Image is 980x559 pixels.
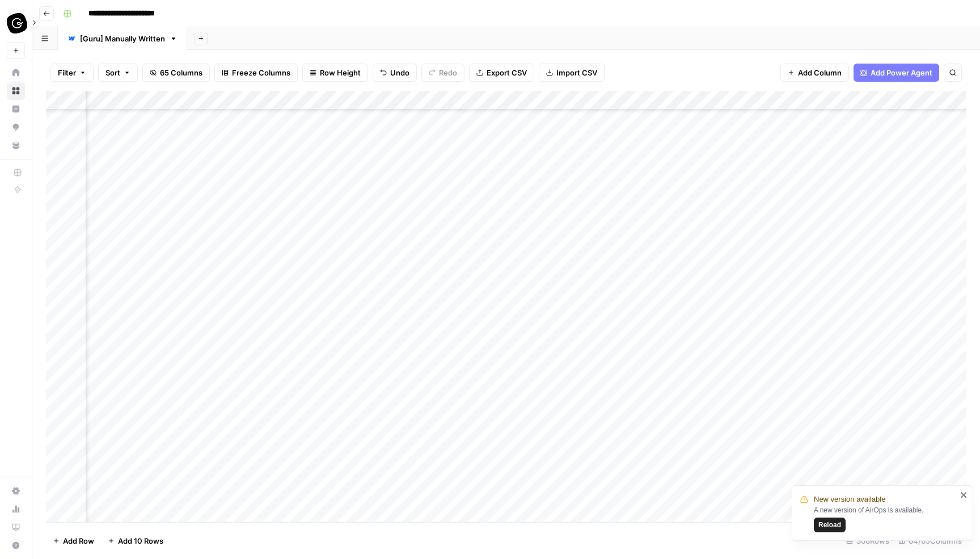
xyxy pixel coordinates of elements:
[160,67,202,78] span: 65 Columns
[539,64,605,82] button: Import CSV
[871,67,932,78] span: Add Power Agent
[439,67,457,78] span: Redo
[814,505,957,532] div: A new version of AirOps is available.
[142,64,210,82] button: 65 Columns
[814,494,885,505] span: New version available
[780,64,849,82] button: Add Column
[960,490,968,499] button: close
[58,67,76,78] span: Filter
[105,67,120,78] span: Sort
[7,482,25,500] a: Settings
[487,67,527,78] span: Export CSV
[894,532,966,550] div: 64/65 Columns
[50,64,94,82] button: Filter
[556,67,597,78] span: Import CSV
[7,136,25,154] a: Your Data
[7,82,25,100] a: Browse
[232,67,290,78] span: Freeze Columns
[7,536,25,554] button: Help + Support
[302,64,368,82] button: Row Height
[7,9,25,37] button: Workspace: Guru
[814,518,846,532] button: Reload
[842,532,894,550] div: 308 Rows
[7,118,25,136] a: Opportunities
[80,33,165,44] div: [Guru] Manually Written
[7,100,25,118] a: Insights
[798,67,842,78] span: Add Column
[214,64,298,82] button: Freeze Columns
[390,67,409,78] span: Undo
[58,27,187,50] a: [Guru] Manually Written
[118,535,163,547] span: Add 10 Rows
[7,64,25,82] a: Home
[320,67,361,78] span: Row Height
[98,64,138,82] button: Sort
[7,518,25,536] a: Learning Hub
[469,64,534,82] button: Export CSV
[63,535,94,547] span: Add Row
[101,532,170,550] button: Add 10 Rows
[818,520,841,530] span: Reload
[46,532,101,550] button: Add Row
[373,64,417,82] button: Undo
[854,64,939,82] button: Add Power Agent
[421,64,464,82] button: Redo
[7,13,27,33] img: Guru Logo
[7,500,25,518] a: Usage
